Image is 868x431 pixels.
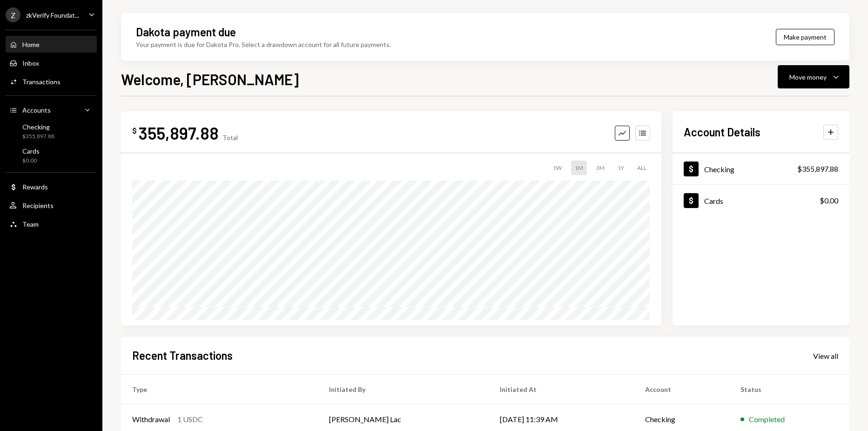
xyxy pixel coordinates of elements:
div: ALL [633,161,650,175]
div: Z [6,7,20,22]
div: Checking [22,123,54,131]
div: zkVerify Foundat... [26,11,79,19]
div: Team [22,220,39,228]
div: 1 USDC [177,414,203,425]
button: Make payment [776,29,834,45]
div: Cards [22,147,40,155]
a: View all [813,350,838,361]
div: 3M [592,161,608,175]
div: Inbox [22,59,39,67]
div: 355,897.88 [139,122,219,143]
div: Your payment is due for Dakota Pro. Select a drawdown account for all future payments. [136,40,391,49]
div: Total [222,134,238,141]
a: Cards$0.00 [673,185,849,216]
a: Accounts [6,101,97,118]
a: Transactions [6,73,97,90]
a: Checking$355,897.88 [673,153,849,184]
a: Rewards [6,178,97,195]
div: Accounts [22,106,51,114]
div: Completed [749,414,785,425]
div: $0.00 [820,195,838,206]
h2: Recent Transactions [132,348,233,363]
div: Recipients [22,202,54,209]
div: Cards [704,196,723,205]
th: Type [121,375,318,404]
a: Cards$0.00 [6,144,97,167]
div: 1M [571,161,587,175]
div: Withdrawal [132,414,170,425]
th: Status [729,375,849,404]
div: $ [132,126,137,135]
th: Account [634,375,729,404]
div: $355,897.88 [22,133,54,141]
div: Dakota payment due [136,24,236,40]
div: View all [813,351,838,361]
th: Initiated By [318,375,489,404]
div: 1Y [614,161,628,175]
div: $0.00 [22,157,40,165]
th: Initiated At [489,375,634,404]
a: Home [6,36,97,53]
div: $355,897.88 [797,163,838,175]
a: Team [6,215,97,232]
a: Checking$355,897.88 [6,120,97,142]
div: Checking [704,165,734,174]
a: Recipients [6,197,97,214]
h1: Welcome, [PERSON_NAME] [121,70,299,88]
h2: Account Details [684,124,760,140]
div: Home [22,40,40,48]
div: 1W [549,161,565,175]
div: Rewards [22,183,48,191]
div: Transactions [22,78,61,86]
div: Move money [789,72,827,82]
a: Inbox [6,54,97,71]
button: Move money [778,65,849,88]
